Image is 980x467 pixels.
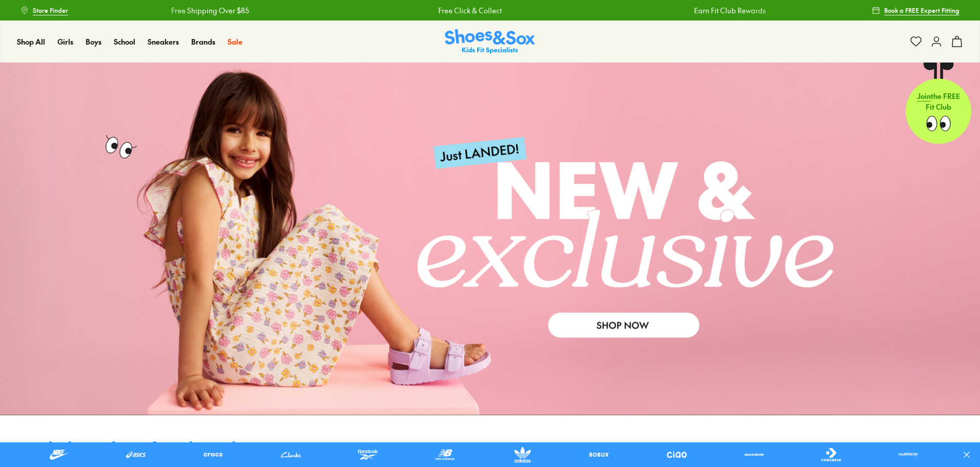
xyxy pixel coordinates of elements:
[694,5,766,16] a: Earn Fit Club Rewards
[872,1,959,19] a: Book a FREE Expert Fitting
[148,36,179,47] a: Sneakers
[917,91,931,101] span: Join
[114,36,135,47] a: School
[445,29,535,54] img: SNS_Logo_Responsive.svg
[445,29,535,54] a: Shoes & Sox
[884,6,959,15] span: Book a FREE Expert Fitting
[228,36,242,47] a: Sale
[438,5,502,16] a: Free Click & Collect
[21,1,68,19] a: Store Finder
[33,6,68,15] span: Store Finder
[191,36,215,47] span: Brands
[171,5,249,16] a: Free Shipping Over $85
[228,36,242,47] span: Sale
[148,36,179,47] span: Sneakers
[86,36,101,47] span: Boys
[57,36,73,47] span: Girls
[906,62,971,144] a: Jointhe FREE Fit Club
[906,83,971,120] p: the FREE Fit Club
[114,36,135,47] span: School
[57,36,73,47] a: Girls
[86,36,101,47] a: Boys
[17,36,45,47] span: Shop All
[191,36,215,47] a: Brands
[17,36,45,47] a: Shop All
